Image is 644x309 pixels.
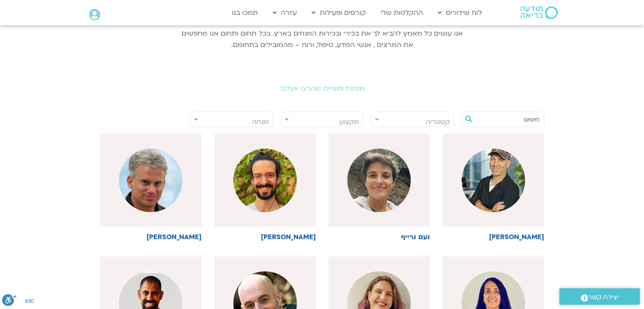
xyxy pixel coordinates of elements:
[434,5,486,21] a: לוח שידורים
[252,117,269,127] span: מנחה
[307,5,370,21] a: קורסים ופעילות
[268,5,301,21] a: עזרה
[329,134,430,241] a: נעם גרייף
[180,28,464,51] p: אנו עושים כל מאמץ להביא לך את בכירי ובכירות המנחים בארץ. בכל תחום ותחום אנו מחפשים את המרצים , אנ...
[329,233,430,241] h6: נעם גרייף
[588,292,619,303] span: יצירת קשר
[233,149,297,212] img: %D7%A9%D7%92%D7%91-%D7%94%D7%95%D7%A8%D7%95%D7%91%D7%99%D7%A5.jpg
[475,112,539,127] input: חיפוש
[442,134,544,241] a: [PERSON_NAME]
[339,117,359,127] span: מקצוע
[119,149,182,212] img: %D7%A2%D7%A0%D7%91%D7%A8-%D7%91%D7%A8-%D7%A7%D7%9E%D7%94.png
[85,85,559,92] h2: מנחות ומנחים שהרצו אצלנו:
[442,233,544,241] h6: [PERSON_NAME]
[347,149,411,212] img: %D7%A0%D7%A2%D7%9D-%D7%92%D7%A8%D7%99%D7%99%D7%A3-1.jpg
[214,134,316,241] a: [PERSON_NAME]
[462,149,525,212] img: %D7%96%D7%99%D7%95%D7%90%D7%9F-.png
[376,5,427,21] a: ההקלטות שלי
[227,5,262,21] a: תמכו בנו
[520,6,558,19] img: תודעה בריאה
[100,233,202,241] h6: [PERSON_NAME]
[559,288,640,305] a: יצירת קשר
[426,117,450,127] span: קטגוריה
[100,134,202,241] a: [PERSON_NAME]
[214,233,316,241] h6: [PERSON_NAME]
